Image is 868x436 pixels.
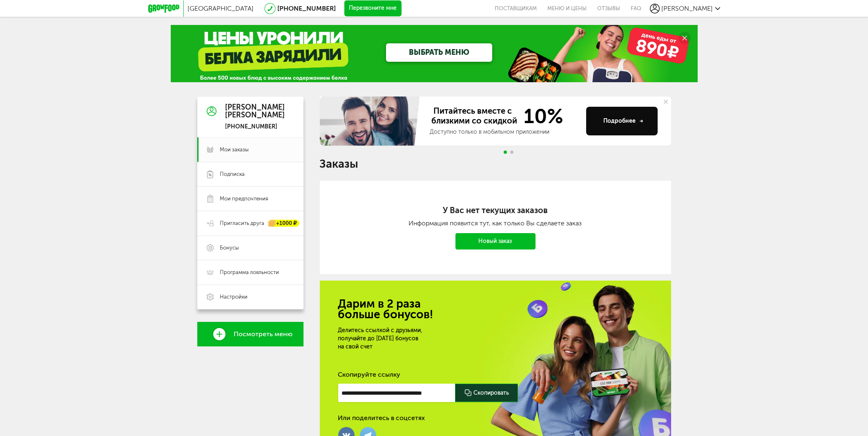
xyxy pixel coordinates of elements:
[338,414,425,422] div: Или поделитесь в соцсетях
[220,220,264,227] span: Пригласить друга
[225,103,285,120] div: [PERSON_NAME] [PERSON_NAME]
[188,4,254,12] span: [GEOGRAPHIC_DATA]
[353,205,638,215] h2: У Вас нет текущих заказов
[519,106,564,126] span: 10%
[197,260,303,285] a: Программа лояльности
[225,123,285,130] div: [PHONE_NUMBER]
[586,107,658,135] button: Подробнее
[662,4,713,12] span: [PERSON_NAME]
[197,211,303,236] a: Пригласить друга +1000 ₽
[386,43,492,62] a: ВЫБРАТЬ МЕНЮ
[220,293,248,301] span: Настройки
[197,187,303,211] a: Мои предпочтения
[220,171,245,178] span: Подписка
[320,97,422,146] img: family-banner.579af9d.jpg
[278,4,336,12] a: [PHONE_NUMBER]
[197,236,303,260] a: Бонусы
[320,159,671,169] h1: Заказы
[604,117,643,125] div: Подробнее
[338,371,653,379] div: Скопируйте ссылку
[197,285,303,309] a: Настройки
[504,151,507,154] span: Go to slide 1
[197,137,303,162] a: Мои заказы
[338,326,529,351] div: Делитесь ссылкой с друзьями, получайте до [DATE] бонусов на свой счет
[220,146,249,153] span: Мои заказы
[220,244,239,252] span: Бонусы
[268,220,299,227] div: +1000 ₽
[220,269,279,276] span: Программа лояльности
[234,330,293,338] span: Посмотреть меню
[338,299,653,320] h2: Дарим в 2 раза больше бонусов!
[353,219,638,227] div: Информация появится тут, как только Вы сделаете заказ
[344,0,402,17] button: Перезвоните мне
[455,233,536,249] a: Новый заказ
[510,151,513,154] span: Go to slide 2
[430,106,519,126] span: Питайтесь вместе с близкими со скидкой
[220,195,268,202] span: Мои предпочтения
[430,128,580,136] div: Доступно только в мобильном приложении
[197,322,303,346] a: Посмотреть меню
[197,162,303,187] a: Подписка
